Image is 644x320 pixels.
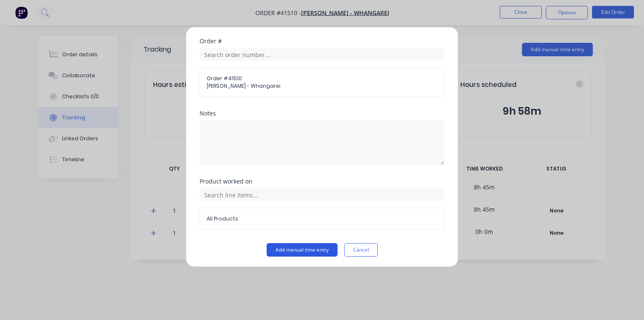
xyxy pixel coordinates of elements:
[200,110,444,116] div: Notes
[344,243,378,257] button: Cancel
[200,178,444,184] div: Product worked on
[267,243,338,257] button: Add manual time entry
[200,38,444,44] div: Order #
[200,48,444,61] input: Search order number...
[207,82,437,90] span: [PERSON_NAME] - Whangarei
[207,215,437,223] span: All Products
[200,189,444,201] input: Search line items...
[207,75,437,82] span: Order # 41510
